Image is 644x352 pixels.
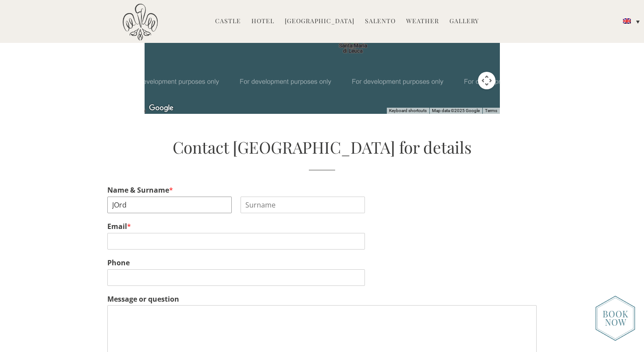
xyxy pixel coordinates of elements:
img: Castello di Ugento [123,4,158,41]
span: Map data ©2025 Google [432,108,480,113]
a: Castle [215,17,241,27]
label: Email [107,222,537,231]
h2: Contact [GEOGRAPHIC_DATA] for details [107,136,537,170]
input: Name [107,197,232,213]
img: English [623,18,631,24]
input: Surname [241,197,365,213]
a: Salento [365,17,396,27]
a: Gallery [449,17,479,27]
a: [GEOGRAPHIC_DATA] [285,17,354,27]
a: Open this area in Google Maps (opens a new window) [147,102,176,114]
img: new-booknow.png [595,296,635,341]
img: Google [147,102,176,114]
label: Name & Surname [107,186,537,195]
label: Phone [107,258,537,268]
a: Hotel [251,17,274,27]
button: Keyboard shortcuts [389,108,427,114]
a: Terms [485,108,497,113]
a: Weather [406,17,439,27]
label: Message or question [107,295,537,304]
